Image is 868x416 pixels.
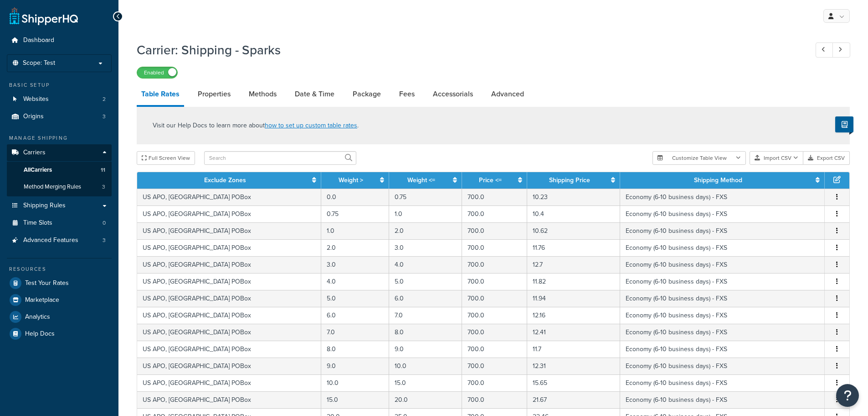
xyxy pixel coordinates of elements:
[527,189,620,205] td: 10.23
[527,273,620,290] td: 11.82
[620,273,825,290] td: Economy (6-10 business days) - FXS
[7,179,112,195] li: Method Merging Rules
[389,374,462,391] td: 15.0
[7,108,112,125] a: Origins3
[321,358,389,374] td: 9.0
[321,290,389,307] td: 5.0
[137,83,184,107] a: Table Rates
[24,166,52,174] span: All Carriers
[527,341,620,358] td: 11.7
[7,197,112,214] a: Shipping Rules
[25,313,50,321] span: Analytics
[620,358,825,374] td: Economy (6-10 business days) - FXS
[7,215,112,232] li: Time Slots
[137,374,321,391] td: US APO, [GEOGRAPHIC_DATA] POBox
[321,341,389,358] td: 8.0
[321,374,389,391] td: 10.0
[193,83,235,105] a: Properties
[25,279,69,287] span: Test Your Rates
[25,296,59,304] span: Marketplace
[462,256,527,273] td: 700.0
[750,151,803,165] button: Import CSV
[832,42,850,58] a: Next Record
[462,290,527,307] td: 700.0
[389,307,462,324] td: 7.0
[462,189,527,205] td: 700.0
[348,83,385,105] a: Package
[339,175,363,185] a: Weight >
[7,179,112,195] a: Method Merging Rules3
[7,309,112,325] a: Analytics
[204,175,246,185] a: Exclude Zones
[620,341,825,358] td: Economy (6-10 business days) - FXS
[23,237,78,244] span: Advanced Features
[23,37,54,44] span: Dashboard
[462,358,527,374] td: 700.0
[321,273,389,290] td: 4.0
[7,81,112,89] div: Basic Setup
[290,83,339,105] a: Date & Time
[7,275,112,291] a: Test Your Rates
[23,202,66,210] span: Shipping Rules
[462,374,527,391] td: 700.0
[137,189,321,205] td: US APO, [GEOGRAPHIC_DATA] POBox
[265,121,357,130] a: how to set up custom table rates
[137,341,321,358] td: US APO, [GEOGRAPHIC_DATA] POBox
[620,324,825,341] td: Economy (6-10 business days) - FXS
[23,95,49,103] span: Websites
[836,384,859,407] button: Open Resource Center
[321,205,389,222] td: 0.75
[321,222,389,239] td: 1.0
[620,290,825,307] td: Economy (6-10 business days) - FXS
[137,290,321,307] td: US APO, [GEOGRAPHIC_DATA] POBox
[7,32,112,49] a: Dashboard
[137,273,321,290] td: US APO, [GEOGRAPHIC_DATA] POBox
[23,59,55,67] span: Scope: Test
[835,116,853,132] button: Show Help Docs
[103,113,106,121] span: 3
[321,239,389,256] td: 2.0
[321,391,389,408] td: 15.0
[137,307,321,324] td: US APO, [GEOGRAPHIC_DATA] POBox
[620,239,825,256] td: Economy (6-10 business days) - FXS
[204,151,356,165] input: Search
[620,256,825,273] td: Economy (6-10 business days) - FXS
[527,222,620,239] td: 10.62
[103,95,106,103] span: 2
[101,166,105,174] span: 11
[321,307,389,324] td: 6.0
[389,239,462,256] td: 3.0
[7,162,112,179] a: AllCarriers11
[527,290,620,307] td: 11.94
[652,151,746,165] button: Customize Table View
[137,358,321,374] td: US APO, [GEOGRAPHIC_DATA] POBox
[527,205,620,222] td: 10.4
[803,151,850,165] button: Export CSV
[137,239,321,256] td: US APO, [GEOGRAPHIC_DATA] POBox
[816,42,833,58] a: Previous Record
[462,222,527,239] td: 700.0
[549,175,590,185] a: Shipping Price
[103,219,106,227] span: 0
[24,183,81,191] span: Method Merging Rules
[620,205,825,222] td: Economy (6-10 business days) - FXS
[389,273,462,290] td: 5.0
[395,83,419,105] a: Fees
[7,265,112,273] div: Resources
[527,391,620,408] td: 21.67
[462,324,527,341] td: 700.0
[7,232,112,249] li: Advanced Features
[389,358,462,374] td: 10.0
[389,189,462,205] td: 0.75
[527,374,620,391] td: 15.65
[389,324,462,341] td: 8.0
[102,183,105,191] span: 3
[389,391,462,408] td: 20.0
[321,324,389,341] td: 7.0
[23,219,52,227] span: Time Slots
[137,256,321,273] td: US APO, [GEOGRAPHIC_DATA] POBox
[137,67,177,78] label: Enabled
